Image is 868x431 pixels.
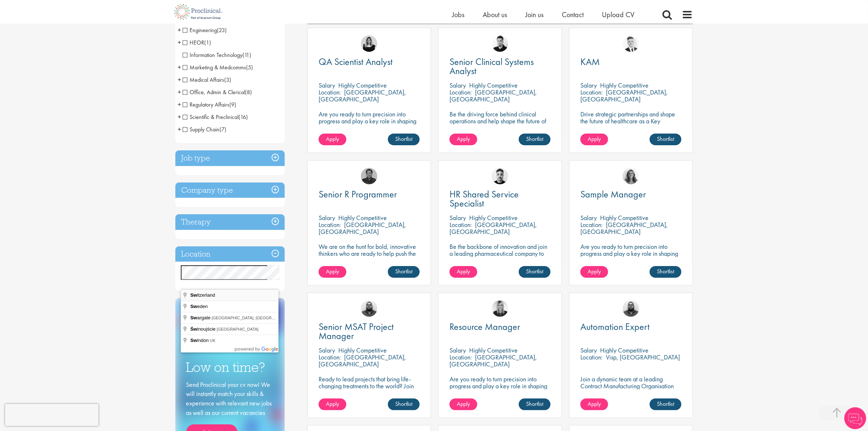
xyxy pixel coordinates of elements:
[183,76,225,84] span: Medical Affairs
[602,10,635,19] span: Upload CV
[205,39,211,46] span: (1)
[449,134,477,145] a: Apply
[217,26,227,34] span: (23)
[623,300,639,317] img: Ashley Bennett
[338,81,387,89] p: Highly Competitive
[449,320,520,333] span: Resource Manager
[326,135,339,143] span: Apply
[580,320,650,333] span: Automation Expert
[175,214,285,230] h3: Therapy
[326,268,339,275] span: Apply
[183,51,243,59] span: Information Technology
[239,113,248,121] span: (16)
[178,62,182,73] span: +
[338,346,387,354] p: Highly Competitive
[449,399,477,410] a: Apply
[319,353,341,361] span: Location:
[388,266,420,278] a: Shortlist
[449,81,466,89] span: Salary
[449,243,550,271] p: Be the backbone of innovation and join a leading pharmaceutical company to help keep life-changin...
[562,10,584,19] span: Contact
[183,101,237,108] span: Regulatory Affairs
[183,88,252,96] span: Office, Admin & Clerical
[580,243,681,264] p: Are you ready to turn precision into progress and play a key role in shaping the future of pharma...
[178,74,182,85] span: +
[580,111,681,138] p: Drive strategic partnerships and shape the future of healthcare as a Key Account Manager in the p...
[212,316,342,320] span: [GEOGRAPHIC_DATA], [GEOGRAPHIC_DATA], [GEOGRAPHIC_DATA]
[319,346,335,354] span: Salary
[183,126,227,133] span: Supply Chain
[319,134,346,145] a: Apply
[449,88,472,96] span: Location:
[469,81,518,89] p: Highly Competitive
[580,57,681,66] a: KAM
[388,399,420,410] a: Shortlist
[469,213,518,222] p: Highly Competitive
[175,182,285,198] div: Company type
[183,39,211,46] span: HEOR
[519,134,550,145] a: Shortlist
[580,81,597,89] span: Salary
[588,400,601,408] span: Apply
[319,243,420,271] p: We are on the hunt for bold, innovative thinkers who are ready to help push the boundaries of sci...
[183,26,217,34] span: Engineering
[190,338,197,343] span: Sw
[190,292,216,298] span: itzerland
[580,88,603,96] span: Location:
[319,266,346,278] a: Apply
[457,400,470,408] span: Apply
[319,213,335,222] span: Salary
[580,399,608,410] a: Apply
[452,10,465,19] span: Jobs
[220,126,227,133] span: (7)
[588,268,601,275] span: Apply
[190,292,197,298] span: Sw
[319,220,341,229] span: Location:
[319,399,346,410] a: Apply
[449,57,550,76] a: Senior Clinical Systems Analyst
[457,135,470,143] span: Apply
[326,400,339,408] span: Apply
[449,266,477,278] a: Apply
[178,86,182,97] span: +
[361,300,377,317] img: Ashley Bennett
[319,190,420,199] a: Senior R Programmer
[210,338,215,343] span: UK
[580,190,681,199] a: Sample Manager
[623,35,639,52] a: Nicolas Daniel
[319,55,393,68] span: QA Scientist Analyst
[449,213,466,222] span: Salary
[183,113,239,121] span: Scientific & Preclinical
[449,55,534,77] span: Senior Clinical Systems Analyst
[483,10,507,19] a: About us
[650,134,681,145] a: Shortlist
[623,168,639,184] img: Jackie Cerchio
[175,246,285,262] h3: Location
[492,300,508,317] img: Janelle Jones
[526,10,544,19] a: Join us
[519,399,550,410] a: Shortlist
[492,168,508,184] img: Dean Fisher
[606,353,680,361] p: Visp, [GEOGRAPHIC_DATA]
[190,326,197,332] span: Św
[650,399,681,410] a: Shortlist
[338,213,387,222] p: Highly Competitive
[319,320,394,342] span: Senior MSAT Project Manager
[319,376,420,410] p: Ready to lead projects that bring life-changing treatments to the world? Join our client at the f...
[844,407,866,429] img: Chatbot
[580,376,681,410] p: Join a dynamic team at a leading Contract Manufacturing Organisation (CMO) and contribute to grou...
[178,111,182,122] span: +
[183,64,253,71] span: Marketing & Medcomms
[183,101,230,108] span: Regulatory Affairs
[190,326,217,332] span: inoujście
[175,150,285,166] h3: Job type
[183,88,245,96] span: Office, Admin & Clerical
[178,37,182,48] span: +
[449,322,550,331] a: Resource Manager
[178,99,182,110] span: +
[580,213,597,222] span: Salary
[449,220,472,229] span: Location:
[319,353,406,368] p: [GEOGRAPHIC_DATA], [GEOGRAPHIC_DATA]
